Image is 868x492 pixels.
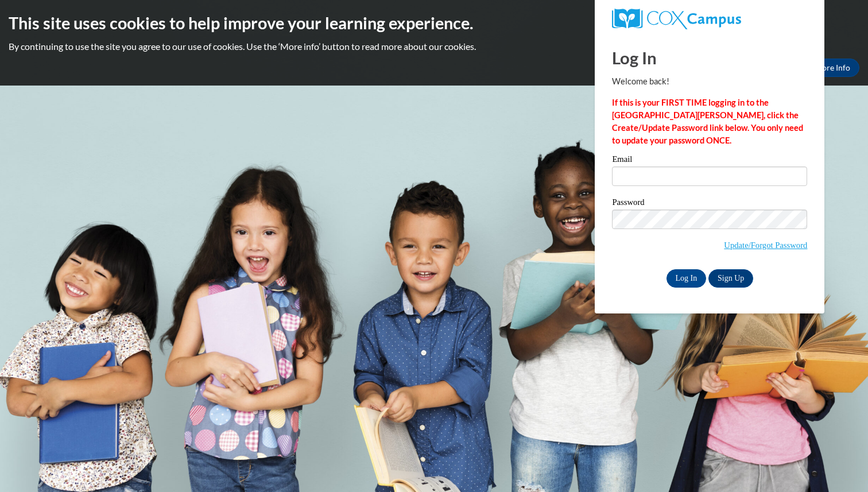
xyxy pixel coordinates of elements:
[612,98,803,145] strong: If this is your FIRST TIME logging in to the [GEOGRAPHIC_DATA][PERSON_NAME], click the Create/Upd...
[612,75,807,88] p: Welcome back!
[612,9,741,29] img: COX Campus
[612,198,807,210] label: Password
[666,269,707,288] input: Log In
[612,155,807,166] label: Email
[612,9,807,29] a: COX Campus
[724,241,807,250] a: Update/Forgot Password
[9,40,859,53] p: By continuing to use the site you agree to our use of cookies. Use the ‘More info’ button to read...
[805,59,859,77] a: More Info
[612,46,807,69] h1: Log In
[708,269,753,288] a: Sign Up
[9,11,859,34] h2: This site uses cookies to help improve your learning experience.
